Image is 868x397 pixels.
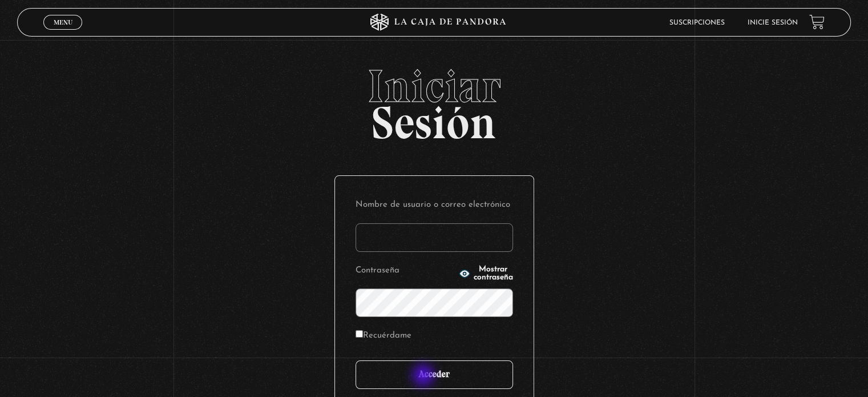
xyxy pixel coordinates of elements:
[459,266,513,282] button: Mostrar contraseña
[356,262,455,280] label: Contraseña
[356,330,363,338] input: Recuérdame
[17,63,850,137] h2: Sesión
[748,19,798,26] a: Inicie sesión
[356,360,513,389] input: Acceder
[50,29,76,37] span: Cerrar
[474,266,513,282] span: Mostrar contraseña
[669,19,725,26] a: Suscripciones
[356,197,513,214] label: Nombre de usuario o correo electrónico
[356,327,411,345] label: Recuérdame
[809,14,825,30] a: View your shopping cart
[54,19,72,26] span: Menu
[17,63,850,109] span: Iniciar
